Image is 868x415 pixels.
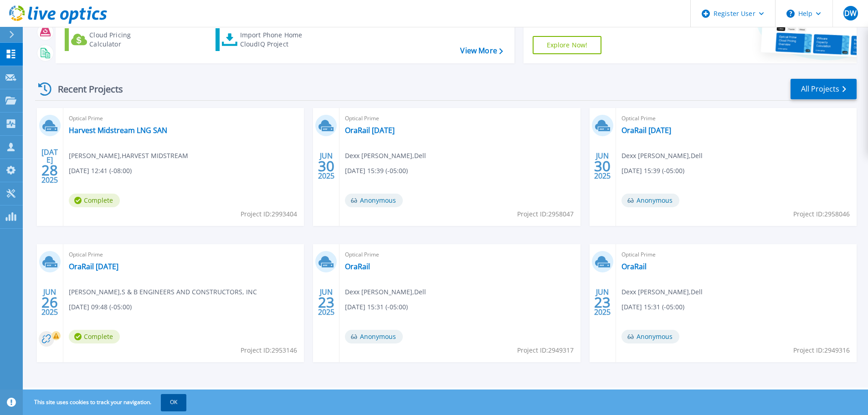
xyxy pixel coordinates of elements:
span: Optical Prime [345,113,575,123]
span: Anonymous [345,330,403,343]
span: [DATE] 15:39 (-05:00) [621,166,684,176]
span: Dexx [PERSON_NAME] , Dell [621,151,703,161]
span: Project ID: 2949317 [517,345,574,355]
span: Complete [69,330,120,343]
span: 26 [41,298,58,306]
a: Harvest Midstream LNG SAN [69,126,167,135]
span: [PERSON_NAME] , S & B ENGINEERS AND CONSTRUCTORS, INC [69,287,257,297]
span: [DATE] 15:31 (-05:00) [621,302,684,312]
div: [DATE] 2025 [41,149,58,183]
span: Project ID: 2958047 [517,209,574,219]
span: [DATE] 09:48 (-05:00) [69,302,132,312]
div: Import Phone Home CloudIQ Project [240,31,311,49]
span: 30 [594,162,611,170]
span: 23 [318,298,334,306]
span: [DATE] 12:41 (-08:00) [69,166,132,176]
a: View More [460,46,503,55]
span: Project ID: 2958046 [793,209,850,219]
div: Cloud Pricing Calculator [89,31,162,49]
span: Anonymous [621,194,679,207]
button: OK [161,394,186,410]
span: Optical Prime [69,250,298,260]
span: 30 [318,162,334,170]
div: Recent Projects [35,78,135,100]
span: [PERSON_NAME] , HARVEST MIDSTREAM [69,151,188,161]
span: Anonymous [345,194,403,207]
div: JUN 2025 [594,286,611,319]
span: Project ID: 2953146 [241,345,297,355]
span: Project ID: 2949316 [793,345,850,355]
a: OraRail [DATE] [621,126,671,135]
a: All Projects [791,79,857,99]
span: Dexx [PERSON_NAME] , Dell [345,151,426,161]
span: [DATE] 15:39 (-05:00) [345,166,408,176]
span: Dexx [PERSON_NAME] , Dell [621,287,703,297]
span: Optical Prime [621,250,851,260]
a: OraRail [345,262,370,271]
div: JUN 2025 [594,149,611,183]
span: Optical Prime [345,250,575,260]
span: Anonymous [621,330,679,343]
a: OraRail [DATE] [69,262,118,271]
a: OraRail [621,262,647,271]
a: OraRail [DATE] [345,126,395,135]
span: 23 [594,298,611,306]
span: DW [844,10,857,17]
span: 28 [41,166,58,174]
span: Dexx [PERSON_NAME] , Dell [345,287,426,297]
span: Complete [69,194,120,207]
span: Optical Prime [69,113,298,123]
span: Project ID: 2993404 [241,209,297,219]
span: [DATE] 15:31 (-05:00) [345,302,408,312]
div: JUN 2025 [41,286,58,319]
div: JUN 2025 [318,149,335,183]
a: Explore Now! [533,36,602,54]
span: Optical Prime [621,113,851,123]
div: JUN 2025 [318,286,335,319]
a: Cloud Pricing Calculator [65,28,166,51]
span: This site uses cookies to track your navigation. [25,394,186,410]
